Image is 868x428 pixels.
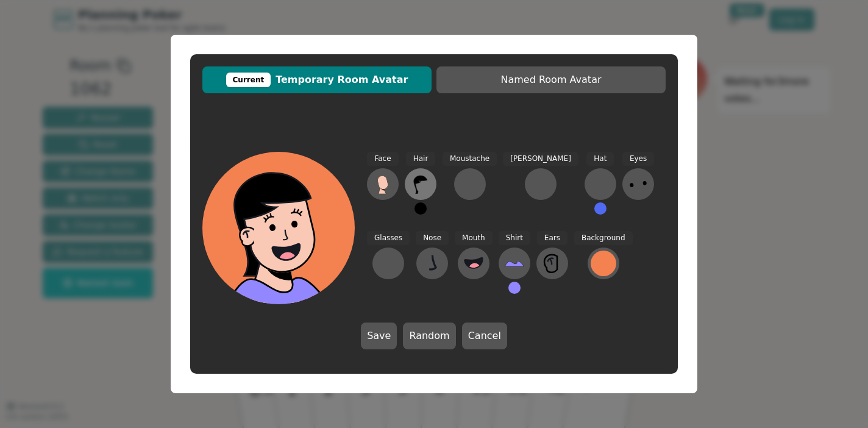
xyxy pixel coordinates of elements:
span: Hair [406,152,436,166]
span: Moustache [443,152,497,166]
button: Random [403,323,455,349]
span: Background [574,231,633,245]
span: Temporary Room Avatar [208,73,425,87]
span: Hat [586,152,614,166]
span: Mouth [455,231,493,245]
span: Shirt [499,231,530,245]
button: Save [361,323,397,349]
span: Ears [537,231,567,245]
div: Current [226,73,271,87]
span: Named Room Avatar [443,73,660,87]
button: CurrentTemporary Room Avatar [202,66,432,93]
span: Glasses [367,231,410,245]
span: Eyes [622,152,654,166]
button: Named Room Avatar [436,66,666,93]
button: Cancel [462,323,507,349]
span: Face [367,152,398,166]
span: [PERSON_NAME] [503,152,578,166]
span: Nose [416,231,449,245]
